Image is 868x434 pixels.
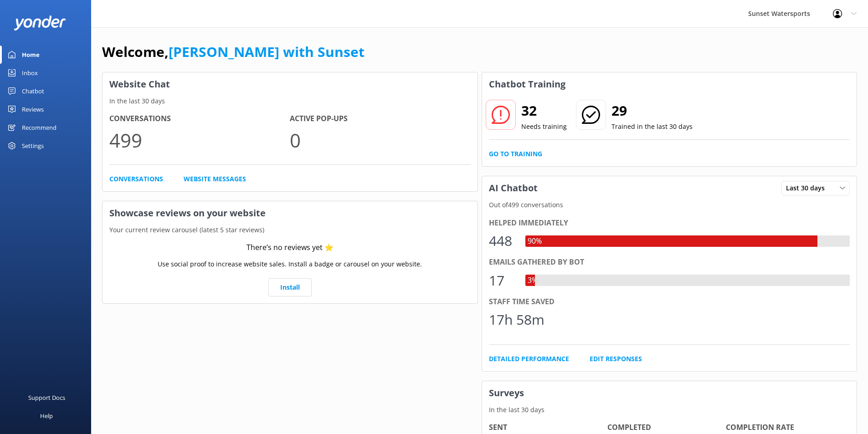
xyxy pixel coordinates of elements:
a: Detailed Performance [489,354,569,364]
div: Staff time saved [489,296,850,308]
h4: Completion Rate [726,422,844,434]
h1: Welcome, [102,41,365,63]
h2: 32 [521,100,567,122]
p: In the last 30 days [482,405,857,415]
h3: Showcase reviews on your website [103,201,478,225]
div: Emails gathered by bot [489,256,850,268]
p: 0 [290,125,470,155]
h4: Active Pop-ups [290,113,470,125]
p: Out of 499 conversations [482,200,857,210]
a: Conversations [109,174,163,184]
h4: Completed [607,422,726,434]
a: [PERSON_NAME] with Sunset [169,42,365,61]
a: Go to Training [489,149,542,159]
div: 90% [525,235,544,247]
img: yonder-white-logo.png [14,15,66,31]
div: Settings [22,137,44,155]
div: Chatbot [22,82,44,100]
p: 499 [109,125,290,155]
div: 3% [525,275,540,286]
div: Support Docs [28,388,65,407]
p: Needs training [521,122,567,132]
h3: Chatbot Training [482,72,572,96]
a: Website Messages [184,174,246,184]
a: Install [268,278,312,296]
div: Help [40,407,53,425]
h3: AI Chatbot [482,176,544,200]
div: 448 [489,230,516,252]
div: Recommend [22,118,56,137]
h2: 29 [611,100,693,122]
p: Use social proof to increase website sales. Install a badge or carousel on your website. [158,259,422,269]
div: Inbox [22,64,38,82]
a: Edit Responses [590,354,642,364]
p: Trained in the last 30 days [611,122,693,132]
h3: Surveys [482,381,857,405]
span: Last 30 days [786,183,830,193]
p: Your current review carousel (latest 5 star reviews) [103,225,478,235]
div: Home [22,46,40,64]
p: In the last 30 days [103,96,478,106]
div: Reviews [22,100,44,118]
div: 17 [489,270,516,291]
h4: Conversations [109,113,290,125]
h4: Sent [489,422,607,434]
div: Helped immediately [489,217,850,229]
div: There’s no reviews yet ⭐ [247,242,334,254]
h3: Website Chat [103,72,478,96]
div: 17h 58m [489,309,544,331]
